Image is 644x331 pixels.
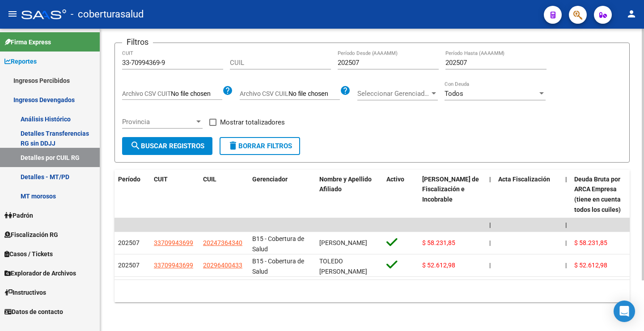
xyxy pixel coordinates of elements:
[171,90,222,98] input: Archivo CSV CUIT
[118,176,140,183] span: Período
[574,239,607,246] span: $ 58.231,85
[562,170,571,219] datatable-header-cell: |
[565,262,567,269] span: |
[114,170,150,219] datatable-header-cell: Período
[316,170,383,219] datatable-header-cell: Nombre y Apellido Afiliado
[340,85,351,96] mat-icon: help
[489,239,491,246] span: |
[571,170,638,219] datatable-header-cell: Deuda Bruta por ARCA Empresa (tiene en cuenta todos los cuiles)
[4,230,58,240] span: Fiscalización RG
[222,85,233,96] mat-icon: help
[288,90,340,98] input: Archivo CSV CUIL
[489,262,491,269] span: |
[203,176,216,183] span: CUIL
[489,176,491,183] span: |
[130,142,204,150] span: Buscar Registros
[4,268,76,278] span: Explorador de Archivos
[4,307,63,317] span: Datos de contacto
[118,239,140,246] span: 202507
[4,37,51,47] span: Firma Express
[4,288,46,297] span: Instructivos
[130,140,141,151] mat-icon: search
[319,239,367,246] span: [PERSON_NAME]
[4,56,37,66] span: Reportes
[565,221,567,228] span: |
[249,170,316,219] datatable-header-cell: Gerenciador
[565,176,567,183] span: |
[228,142,292,150] span: Borrar Filtros
[154,176,168,183] span: CUIT
[240,90,288,97] span: Archivo CSV CUIL
[422,262,455,269] span: $ 52.612,98
[7,9,18,19] mat-icon: menu
[122,90,171,97] span: Archivo CSV CUIT
[252,235,304,253] span: B15 - Cobertura de Salud
[154,262,193,269] span: 33709943699
[574,262,607,269] span: $ 52.612,98
[489,221,491,228] span: |
[4,211,33,220] span: Padrón
[203,262,242,269] span: 20296400433
[122,36,153,48] h3: Filtros
[150,170,199,219] datatable-header-cell: CUIT
[118,262,140,269] span: 202507
[4,249,53,259] span: Casos / Tickets
[614,301,635,322] div: Open Intercom Messenger
[495,170,562,219] datatable-header-cell: Acta Fiscalización
[319,258,367,275] span: TOLEDO [PERSON_NAME]
[319,176,372,193] span: Nombre y Apellido Afiliado
[228,140,238,151] mat-icon: delete
[71,4,144,24] span: - coberturasalud
[122,137,212,155] button: Buscar Registros
[252,258,304,275] span: B15 - Cobertura de Salud
[220,137,300,155] button: Borrar Filtros
[445,90,463,98] span: Todos
[422,239,455,246] span: $ 58.231,85
[386,176,404,183] span: Activo
[574,176,621,213] span: Deuda Bruta por ARCA Empresa (tiene en cuenta todos los cuiles)
[383,170,419,219] datatable-header-cell: Activo
[199,170,249,219] datatable-header-cell: CUIL
[419,170,486,219] datatable-header-cell: Deuda Bruta Neto de Fiscalización e Incobrable
[252,176,288,183] span: Gerenciador
[122,118,195,126] span: Provincia
[154,239,193,246] span: 33709943699
[220,117,285,128] span: Mostrar totalizadores
[422,176,479,203] span: [PERSON_NAME] de Fiscalización e Incobrable
[565,239,567,246] span: |
[486,170,495,219] datatable-header-cell: |
[498,176,550,183] span: Acta Fiscalización
[203,239,242,246] span: 20247364340
[357,90,430,98] span: Seleccionar Gerenciador
[626,9,637,19] mat-icon: person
